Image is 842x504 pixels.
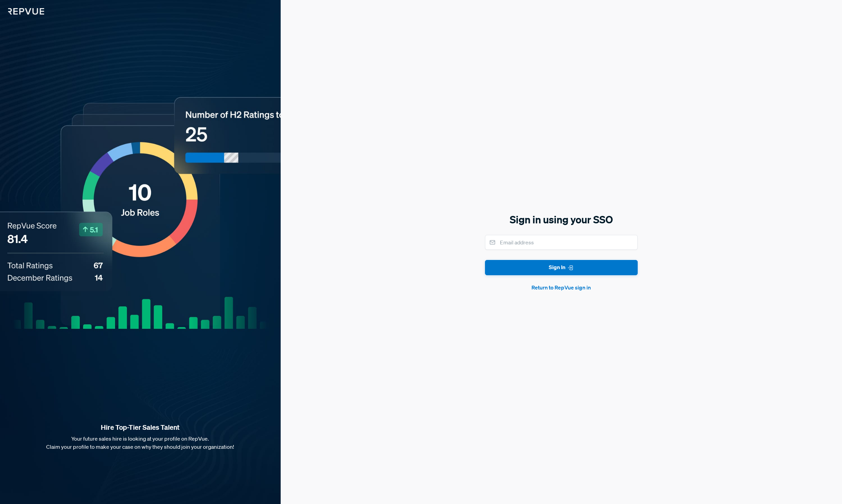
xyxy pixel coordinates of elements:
[485,235,638,250] input: Email address
[11,435,270,451] p: Your future sales hire is looking at your profile on RepVue. Claim your profile to make your case...
[485,260,638,275] button: Sign In
[11,423,270,432] strong: Hire Top-Tier Sales Talent
[485,213,638,227] h5: Sign in using your SSO
[485,283,638,291] button: Return to RepVue sign in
